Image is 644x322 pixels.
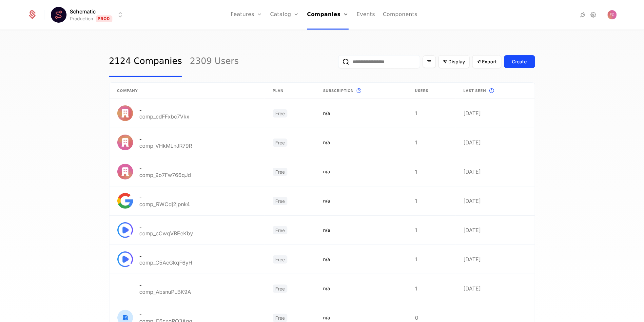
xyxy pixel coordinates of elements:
[53,8,124,22] button: Select environment
[70,15,93,22] div: Production
[190,46,239,77] a: 2309 Users
[579,11,587,19] a: Integrations
[323,88,354,94] span: Subscription
[109,83,265,99] th: Company
[608,10,617,19] button: Open user button
[423,55,436,68] button: Filter options
[70,8,96,15] span: Schematic
[51,7,67,23] img: Schematic
[472,55,501,68] button: Export
[589,11,597,19] a: Settings
[449,58,465,65] span: Display
[407,83,456,99] th: Users
[512,58,527,65] div: Create
[504,55,535,68] button: Create
[96,15,112,22] span: Prod
[482,58,497,65] span: Export
[439,55,470,68] button: Display
[109,46,182,77] a: 2124 Companies
[463,88,486,94] span: Last seen
[608,10,617,19] img: Fynn Glover
[265,83,315,99] th: Plan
